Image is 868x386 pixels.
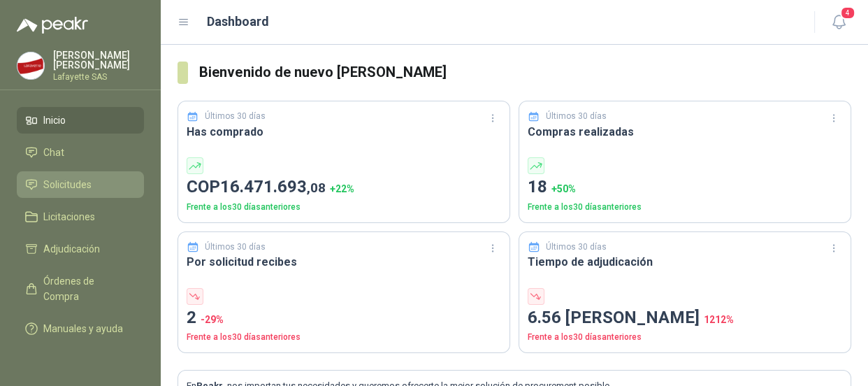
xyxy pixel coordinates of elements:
[826,10,851,35] button: 4
[17,268,144,310] a: Órdenes de Compra
[53,50,144,70] p: [PERSON_NAME] [PERSON_NAME]
[187,174,501,201] p: COP
[43,145,64,160] span: Chat
[187,201,501,214] p: Frente a los 30 días anteriores
[307,180,326,196] span: ,08
[53,73,144,81] p: Lafayette SAS
[201,314,224,325] span: -29 %
[205,110,266,123] p: Últimos 30 días
[840,6,855,20] span: 4
[17,52,44,79] img: Company Logo
[43,321,123,336] span: Manuales y ayuda
[187,305,501,331] p: 2
[187,123,501,141] h3: Has comprado
[17,315,144,342] a: Manuales y ayuda
[330,183,354,194] span: + 22 %
[528,253,842,271] h3: Tiempo de adjudicación
[528,174,842,201] p: 18
[551,183,576,194] span: + 50 %
[17,139,144,166] a: Chat
[17,203,144,230] a: Licitaciones
[17,171,144,198] a: Solicitudes
[207,12,269,31] h1: Dashboard
[43,241,100,257] span: Adjudicación
[43,177,92,192] span: Solicitudes
[220,177,326,196] span: 16.471.693
[199,62,851,83] h3: Bienvenido de nuevo [PERSON_NAME]
[43,273,131,304] span: Órdenes de Compra
[528,331,842,344] p: Frente a los 30 días anteriores
[205,241,266,254] p: Últimos 30 días
[528,201,842,214] p: Frente a los 30 días anteriores
[43,113,66,128] span: Inicio
[546,110,607,123] p: Últimos 30 días
[187,253,501,271] h3: Por solicitud recibes
[546,241,607,254] p: Últimos 30 días
[43,209,95,224] span: Licitaciones
[17,236,144,262] a: Adjudicación
[704,314,734,325] span: 1212 %
[187,331,501,344] p: Frente a los 30 días anteriores
[528,305,842,331] p: 6.56 [PERSON_NAME]
[17,107,144,134] a: Inicio
[17,17,88,34] img: Logo peakr
[528,123,842,141] h3: Compras realizadas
